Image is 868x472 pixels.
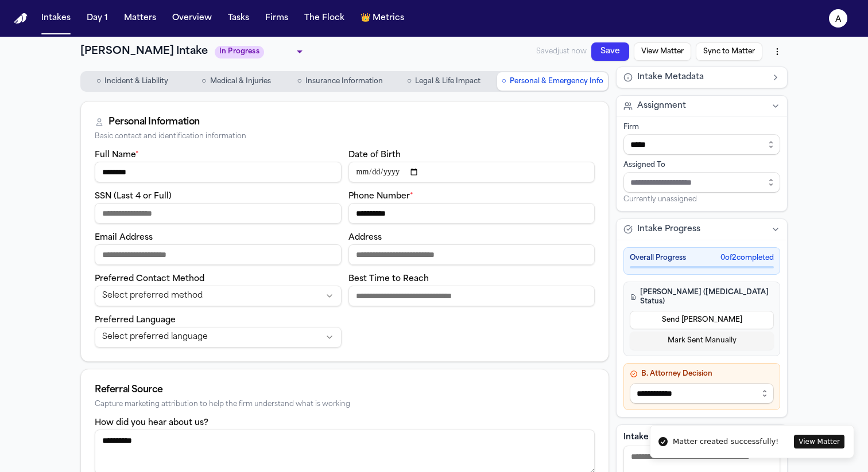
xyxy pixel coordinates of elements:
[348,275,429,283] label: Best Time to Reach
[95,132,595,141] div: Basic contact and identification information
[502,76,506,87] span: ○
[82,72,183,91] button: Go to Incident & Liability
[104,77,168,86] span: Incident & Liability
[637,224,700,235] span: Intake Progress
[14,13,28,24] img: Finch Logo
[623,172,780,193] input: Assign to staff member
[96,76,101,87] span: ○
[95,162,342,182] input: Full name
[623,123,780,132] div: Firm
[95,203,342,224] input: SSN
[37,8,75,29] button: Intakes
[95,419,208,427] label: How did you hear about us?
[630,288,774,306] h4: [PERSON_NAME] ([MEDICAL_DATA] Status)
[794,435,844,448] button: View Matter
[300,8,349,29] button: The Flock
[356,8,409,29] button: crownMetrics
[289,72,391,91] button: Go to Insurance Information
[348,203,595,224] input: Phone number
[536,47,587,56] span: Saved just now
[617,96,787,116] button: Assignment
[108,115,200,129] div: Personal Information
[80,44,208,60] h1: [PERSON_NAME] Intake
[510,77,603,86] span: Personal & Emergency Info
[630,253,686,263] span: Overall Progress
[95,400,595,409] div: Capture marketing attribution to help the firm understand what is working
[623,432,780,443] label: Intake Notes
[415,77,480,86] span: Legal & Life Impact
[591,42,629,61] button: Save
[623,195,697,204] span: Currently unassigned
[95,316,176,325] label: Preferred Language
[95,151,139,159] label: Full Name
[119,8,161,29] button: Matters
[348,162,595,182] input: Date of birth
[168,8,216,29] button: Overview
[617,67,787,88] button: Intake Metadata
[297,76,301,87] span: ○
[14,13,28,24] a: Home
[261,8,293,29] button: Firms
[407,76,412,87] span: ○
[623,161,780,170] div: Assigned To
[623,134,780,155] input: Select firm
[767,41,788,62] button: More actions
[393,72,495,91] button: Go to Legal & Life Impact
[95,233,153,242] label: Email Address
[630,331,774,350] button: Mark Sent Manually
[201,76,206,87] span: ○
[634,42,691,61] button: View Matter
[696,42,762,61] button: Sync to Matter
[348,192,413,201] label: Phone Number
[95,244,342,265] input: Email address
[82,8,113,29] button: Day 1
[185,72,287,91] button: Go to Medical & Injuries
[630,311,774,329] button: Send [PERSON_NAME]
[223,8,254,29] button: Tasks
[95,192,172,201] label: SSN (Last 4 or Full)
[95,275,204,283] label: Preferred Contact Method
[348,286,595,306] input: Best time to reach
[348,151,401,159] label: Date of Birth
[630,369,774,379] h4: B. Attorney Decision
[673,436,778,447] div: Matter created successfully!
[305,77,383,86] span: Insurance Information
[215,46,264,58] span: In Progress
[348,244,595,265] input: Address
[637,100,686,112] span: Assignment
[348,233,382,242] label: Address
[215,44,307,60] div: Update intake status
[637,72,704,83] span: Intake Metadata
[617,219,787,240] button: Intake Progress
[210,77,271,86] span: Medical & Injuries
[720,253,774,263] span: 0 of 2 completed
[95,383,595,397] div: Referral Source
[497,72,608,91] button: Go to Personal & Emergency Info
